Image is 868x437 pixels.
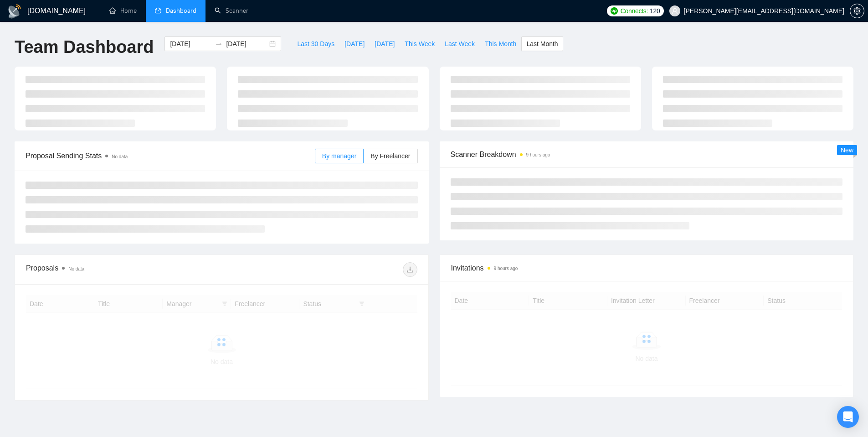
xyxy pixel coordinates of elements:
span: This Week [405,39,435,49]
span: swap-right [215,40,222,47]
img: upwork-logo.png [611,7,618,15]
span: Scanner Breakdown [451,149,843,160]
button: setting [850,4,864,18]
button: This Month [480,36,521,51]
button: [DATE] [370,36,400,51]
button: This Week [400,36,440,51]
span: This Month [485,39,516,49]
div: Open Intercom Messenger [837,406,859,428]
a: searchScanner [215,7,248,15]
button: Last 30 Days [292,36,339,51]
span: dashboard [155,7,161,14]
span: Connects: [621,6,648,16]
span: No data [112,154,128,159]
span: 120 [650,6,660,16]
span: By Freelancer [370,152,410,160]
span: Dashboard [166,7,196,15]
div: Proposals [26,262,221,277]
input: End date [226,39,267,49]
button: Last Month [521,36,563,51]
span: setting [850,7,864,15]
span: Last 30 Days [297,39,334,49]
input: Start date [170,39,211,49]
span: Last Month [526,39,558,49]
time: 9 hours ago [494,266,518,271]
a: homeHome [109,7,137,15]
span: Proposal Sending Stats [26,150,315,161]
span: Invitations [451,262,842,274]
span: Last Week [445,39,475,49]
button: [DATE] [339,36,370,51]
span: By manager [322,152,356,160]
span: New [841,146,853,154]
img: logo [7,4,22,19]
a: setting [850,7,864,15]
span: [DATE] [375,39,395,49]
time: 9 hours ago [526,152,550,157]
span: No data [68,266,84,271]
span: [DATE] [344,39,365,49]
h1: Team Dashboard [15,36,154,58]
button: Last Week [440,36,480,51]
span: to [215,40,222,47]
span: user [672,8,678,14]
